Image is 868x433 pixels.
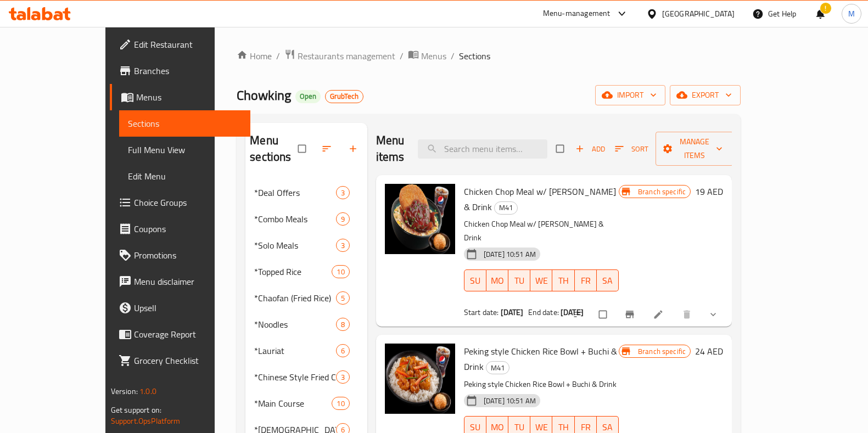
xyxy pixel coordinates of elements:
span: *Chaofan (Fried Rice) [254,291,335,305]
span: import [604,88,657,102]
button: SU [464,269,486,291]
a: Branches [110,58,250,84]
div: items [332,265,349,278]
div: items [336,186,350,199]
button: Sort [612,140,651,158]
a: Choice Groups [110,189,250,216]
h6: 24 AED [695,344,723,359]
span: *Topped Rice [254,265,332,278]
b: [DATE] [501,305,524,319]
a: Upsell [110,295,250,321]
span: *Solo Meals [254,239,335,252]
nav: breadcrumb [237,49,741,63]
img: Peking style Chicken Rice Bowl + Buchi & Drink [385,344,455,414]
span: TU [513,273,526,289]
span: *Lauriat [254,344,335,357]
span: M41 [495,201,517,214]
a: Support.OpsPlatform [111,414,181,428]
span: Sort items [608,140,656,158]
span: Peking style Chicken Rice Bowl + Buchi & Drink [464,343,617,375]
div: *Chaofan (Fried Rice)5 [245,285,367,311]
span: Sections [459,49,490,63]
span: Menu disclaimer [134,275,242,288]
div: Open [295,90,321,103]
p: Peking style Chicken Rice Bowl + Buchi & Drink [464,378,619,391]
span: Version: [111,384,138,398]
span: Choice Groups [134,196,242,209]
div: items [336,318,350,331]
span: Menus [136,91,242,104]
span: Branch specific [634,346,690,357]
span: Restaurants management [298,49,395,63]
span: *Chinese Style Fried Chicken [254,370,335,384]
span: Branch specific [634,187,690,197]
li: / [276,49,280,63]
span: 5 [337,293,349,303]
div: *Solo Meals3 [245,232,367,258]
span: Sort [615,143,648,155]
span: 10 [332,267,349,277]
span: 3 [337,188,349,198]
li: / [400,49,404,63]
a: Coverage Report [110,321,250,347]
span: Menus [421,49,446,63]
span: 3 [337,240,349,251]
span: [DATE] 10:51 AM [479,249,540,260]
button: delete [675,302,701,327]
img: Chicken Chop Meal w/ Buchi & Drink [385,184,455,254]
a: Full Menu View [119,137,250,163]
span: SU [469,273,482,289]
span: MO [491,273,504,289]
button: FR [575,269,597,291]
li: / [451,49,455,63]
span: Chicken Chop Meal w/ [PERSON_NAME] & Drink [464,183,616,215]
div: items [336,239,350,252]
span: Select all sections [292,138,315,159]
button: Add [573,140,608,158]
span: 6 [337,346,349,356]
span: WE [535,273,548,289]
div: items [336,291,350,305]
span: *Combo Meals [254,212,335,226]
a: Promotions [110,242,250,268]
div: *Deal Offers3 [245,179,367,206]
button: sort-choices [566,302,592,327]
h2: Menu items [376,132,405,165]
span: Get support on: [111,403,161,417]
span: 10 [332,398,349,409]
div: items [336,370,350,384]
h2: Menu sections [250,132,298,165]
span: Edit Menu [128,170,242,183]
b: [DATE] [561,305,584,319]
span: Upsell [134,301,242,314]
a: Menus [408,49,446,63]
a: Menus [110,84,250,110]
input: search [418,139,547,159]
span: *Deal Offers [254,186,335,199]
span: Select to update [592,304,615,325]
span: 1.0.0 [139,384,156,398]
span: export [679,88,732,102]
span: Edit Restaurant [134,38,242,51]
button: export [670,85,741,105]
span: *Noodles [254,318,335,331]
span: M41 [486,362,509,374]
span: Select section [550,138,573,159]
span: TH [557,273,570,289]
a: Edit menu item [653,309,666,320]
span: 3 [337,372,349,383]
a: Edit Restaurant [110,31,250,58]
span: End date: [528,305,559,319]
a: Menu disclaimer [110,268,250,295]
span: GrubTech [326,92,363,101]
span: Start date: [464,305,499,319]
a: Coupons [110,216,250,242]
span: Promotions [134,249,242,262]
button: TU [508,269,530,291]
div: *Main Course10 [245,390,367,417]
span: Manage items [664,135,725,162]
span: *Main Course [254,397,332,410]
